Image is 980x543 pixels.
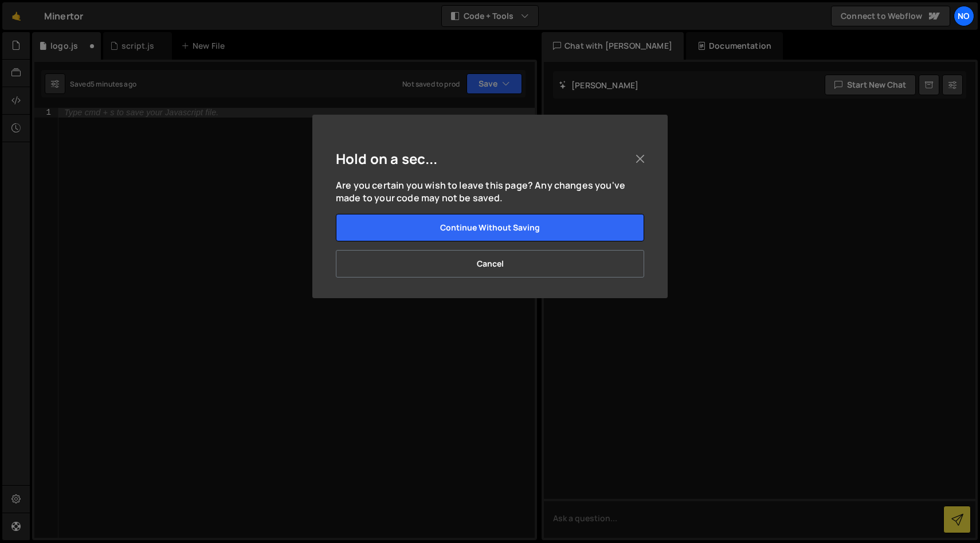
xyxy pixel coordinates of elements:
h5: Hold on a sec... [336,150,438,167]
p: Are you certain you wish to leave this page? Any changes you've made to your code may not be saved. [336,179,644,205]
a: No [954,6,974,26]
button: Continue without saving [336,214,644,241]
button: Close [632,150,649,167]
button: Cancel [336,250,644,278]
